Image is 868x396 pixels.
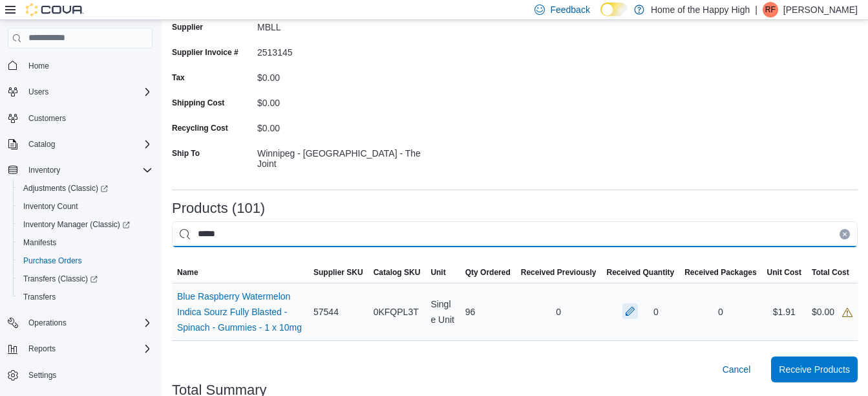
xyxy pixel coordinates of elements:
span: Unit [430,267,445,278]
span: Adjustments (Classic) [23,183,108,193]
button: Supplier SKU [308,262,368,283]
div: 0 [679,299,761,325]
span: Unit Cost [767,267,801,278]
button: Clear input [840,229,850,239]
p: [PERSON_NAME] [783,2,858,17]
div: Ronnie Febres Panez [763,2,778,17]
span: Purchase Orders [18,253,153,269]
button: Inventory [3,161,158,179]
div: 2513145 [257,42,430,58]
a: Blue Raspberry Watermelon Indica Sourz Fully Blasted - Spinach - Gummies - 1 x 10mg [177,289,303,335]
button: Settings [3,366,158,384]
span: Customers [28,113,66,124]
a: Home [23,58,54,74]
button: Manifests [13,234,158,252]
span: 0KFQPL3T [374,304,419,320]
div: 0 [653,304,659,320]
input: This is a search bar. After typing your query, hit enter to filter the results lower in the page. [172,221,858,247]
button: Catalog [3,135,158,153]
a: Transfers (Classic) [18,271,103,287]
img: Cova [26,3,84,16]
div: $0.00 [257,93,430,108]
button: Reports [23,341,61,357]
span: Cancel [723,363,751,376]
button: Purchase Orders [13,252,158,270]
div: Winnipeg - [GEOGRAPHIC_DATA] - The Joint [257,143,430,169]
span: Manifests [18,235,153,250]
span: Inventory Count [23,201,78,212]
span: Inventory [28,165,60,175]
div: Single Unit [425,291,460,333]
button: Transfers [13,288,158,306]
div: 0 [516,299,602,325]
span: Catalog [23,137,153,152]
input: Dark Mode [600,3,628,16]
button: Home [3,56,158,75]
button: Reports [3,340,158,358]
div: MBLL [257,17,430,32]
div: $0.00 [257,118,430,133]
span: Manifests [23,237,56,248]
a: Inventory Manager (Classic) [18,217,135,232]
span: Received Quantity [606,267,674,278]
span: Receive Products [779,363,850,376]
span: Inventory Manager (Classic) [18,217,153,232]
button: Catalog [23,137,60,152]
span: Users [23,84,153,100]
span: 57544 [313,304,339,320]
span: Customers [23,110,153,126]
button: Users [3,83,158,101]
button: Cancel [717,357,756,382]
label: Ship To [172,148,200,159]
span: Received Packages [684,267,756,278]
span: Transfers [23,292,56,302]
span: Inventory [23,162,153,178]
h3: Products (101) [172,201,265,216]
span: Adjustments (Classic) [18,181,153,196]
button: Customers [3,109,158,127]
span: Qty Ordered [465,267,511,278]
button: Receive Products [771,357,858,382]
label: Supplier [172,22,203,32]
span: Users [28,87,48,97]
button: Users [23,84,54,100]
div: $1.91 [762,299,807,325]
span: Reports [23,341,153,357]
span: Feedback [550,3,589,16]
p: Home of the Happy High [651,2,750,17]
span: Dark Mode [600,16,601,17]
span: Settings [23,367,153,383]
a: Transfers [18,289,61,305]
span: Home [28,61,49,71]
span: Transfers [18,289,153,305]
button: Operations [3,314,158,332]
span: Total Cost [812,267,849,278]
span: Inventory Count [18,199,153,214]
label: Shipping Cost [172,98,224,108]
label: Supplier Invoice # [172,47,238,58]
a: Settings [23,368,61,383]
label: Tax [172,72,185,83]
span: Received Previously [521,267,597,278]
a: Adjustments (Classic) [18,181,113,196]
a: Transfers (Classic) [13,270,158,288]
a: Customers [23,111,71,126]
a: Purchase Orders [18,253,87,269]
span: Transfers (Classic) [18,271,153,287]
span: Catalog SKU [374,267,421,278]
button: Inventory [23,162,65,178]
label: Recycling Cost [172,123,228,133]
div: $0.00 [812,304,852,320]
span: Home [23,58,153,74]
button: Name [172,262,308,283]
span: Catalog [28,139,55,149]
span: Operations [28,318,67,328]
span: Supplier SKU [313,267,363,278]
span: RF [765,2,776,17]
span: Name [177,267,198,278]
a: Inventory Manager (Classic) [13,215,158,234]
span: Purchase Orders [23,256,82,266]
a: Adjustments (Classic) [13,179,158,197]
button: Operations [23,315,72,331]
